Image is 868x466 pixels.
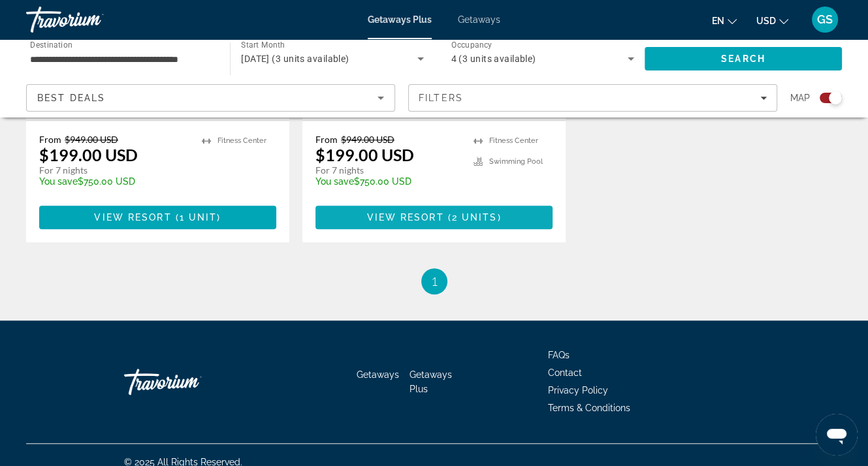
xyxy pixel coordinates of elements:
[180,212,217,223] span: 1 unit
[712,16,724,26] span: en
[315,176,460,187] p: $750.00 USD
[419,93,463,103] span: Filters
[26,268,842,294] nav: Pagination
[315,145,414,164] p: $199.00 USD
[410,369,452,394] a: Getaways Plus
[39,206,276,229] button: View Resort(1 unit)
[315,134,338,145] span: From
[808,6,842,33] button: User Menu
[451,40,492,50] span: Occupancy
[357,369,399,380] a: Getaways
[241,40,285,50] span: Start Month
[315,164,460,176] p: For 7 nights
[548,385,608,396] a: Privacy Policy
[790,89,810,107] span: Map
[712,11,737,30] button: Change language
[65,134,118,145] span: $949.00 USD
[30,52,213,67] input: Select destination
[39,145,138,164] p: $199.00 USD
[39,134,61,145] span: From
[817,13,833,26] span: GS
[241,54,349,64] span: [DATE] (3 units available)
[756,11,788,30] button: Change currency
[548,367,582,378] a: Contact
[315,206,553,229] button: View Resort(2 units)
[548,350,570,360] a: FAQs
[489,136,538,145] span: Fitness Center
[315,176,354,187] span: You save
[645,47,842,70] button: Search
[366,212,443,223] span: View Resort
[368,14,432,25] a: Getaways Plus
[489,157,543,166] span: Swimming Pool
[721,54,765,64] span: Search
[39,164,189,176] p: For 7 nights
[217,136,266,145] span: Fitness Center
[26,3,157,37] a: Travorium
[452,212,498,223] span: 2 units
[39,176,78,187] span: You save
[458,14,500,25] a: Getaways
[30,40,72,49] span: Destination
[124,362,255,401] a: Go Home
[39,176,189,187] p: $750.00 USD
[37,93,105,103] span: Best Deals
[548,403,630,413] a: Terms & Conditions
[37,90,384,106] mat-select: Sort by
[408,84,777,112] button: Filters
[431,274,438,288] span: 1
[444,212,502,223] span: ( )
[94,212,171,223] span: View Resort
[172,212,221,223] span: ( )
[341,134,394,145] span: $949.00 USD
[451,54,536,64] span: 4 (3 units available)
[816,414,858,456] iframe: Button to launch messaging window
[756,16,776,26] span: USD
